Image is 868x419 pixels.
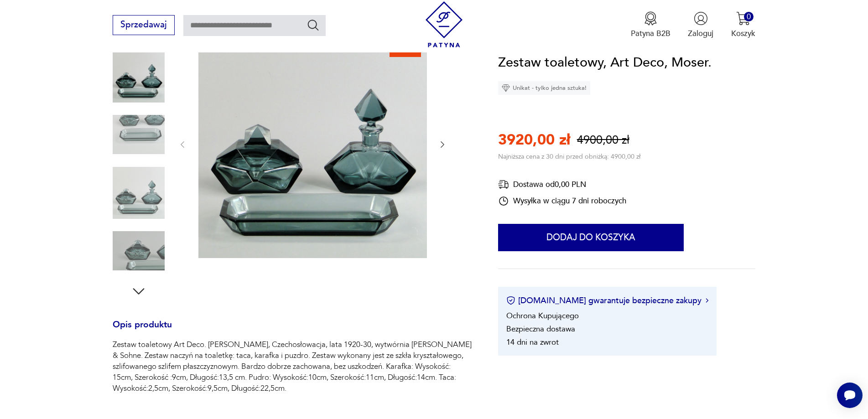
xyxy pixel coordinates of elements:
button: Sprzedawaj [113,15,174,35]
h3: Opis produktu [113,321,472,340]
img: Ikonka użytkownika [694,11,708,26]
a: Sprzedawaj [113,22,174,29]
img: Ikona certyfikatu [506,296,515,305]
li: Ochrona Kupującego [506,310,579,321]
button: Dodaj do koszyka [498,224,684,251]
li: Bezpieczna dostawa [506,324,575,334]
img: Zdjęcie produktu Zestaw toaletowy, Art Deco, Moser. [113,167,165,219]
button: [DOMAIN_NAME] gwarantuje bezpieczne zakupy [506,295,708,306]
p: Najniższa cena z 30 dni przed obniżką: 4900,00 zł [498,153,640,161]
img: Ikona diamentu [502,84,510,93]
div: 0 [744,12,754,21]
img: Zdjęcie produktu Zestaw toaletowy, Art Deco, Moser. [113,51,165,103]
button: 0Koszyk [731,11,755,39]
button: Szukaj [307,18,320,31]
p: Zaloguj [688,28,713,39]
div: Unikat - tylko jedna sztuka! [498,82,590,95]
div: Dostawa od 0,00 PLN [498,179,626,190]
img: Ikona dostawy [498,179,509,190]
img: Zdjęcie produktu Zestaw toaletowy, Art Deco, Moser. [113,109,165,160]
p: Zestaw toaletowy Art Deco. [PERSON_NAME], Czechosłowacja, lata 1920-30, wytwórnia [PERSON_NAME] &... [113,339,472,394]
button: Patyna B2B [631,11,670,39]
li: 14 dni na zwrot [506,337,559,347]
h1: Zestaw toaletowy, Art Deco, Moser. [498,52,712,73]
p: 4900,00 zł [577,132,629,148]
iframe: Smartsupp widget button [837,383,863,408]
button: Zaloguj [688,11,713,39]
a: Ikona medaluPatyna B2B [631,11,670,39]
img: Ikona strzałki w prawo [706,299,708,303]
p: Patyna B2B [631,28,670,39]
div: Wysyłka w ciągu 7 dni roboczych [498,196,626,207]
p: 3920,00 zł [498,130,570,150]
img: Ikona medalu [644,11,658,26]
img: Patyna - sklep z meblami i dekoracjami vintage [421,1,467,47]
p: Koszyk [731,28,755,39]
img: Ikona koszyka [736,11,750,26]
img: Zdjęcie produktu Zestaw toaletowy, Art Deco, Moser. [198,30,427,258]
img: Zdjęcie produktu Zestaw toaletowy, Art Deco, Moser. [113,225,165,277]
